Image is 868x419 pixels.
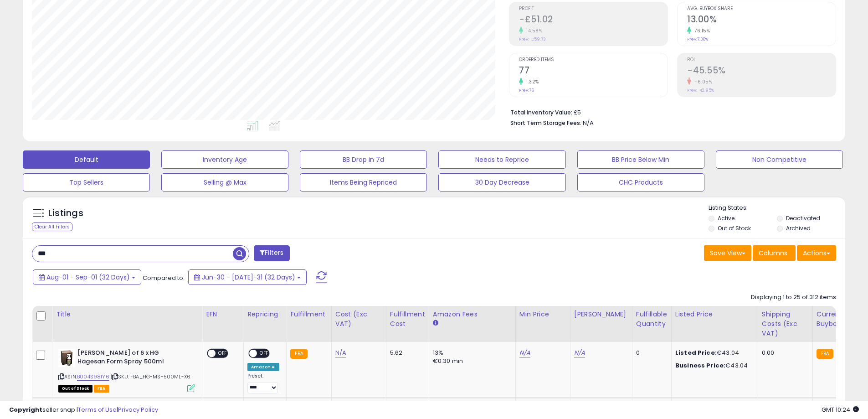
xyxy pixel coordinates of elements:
div: Title [56,310,198,319]
span: OFF [257,350,272,357]
span: Profit [519,6,668,11]
button: Jun-30 - [DATE]-31 (32 Days) [188,269,307,285]
h2: -45.55% [687,65,836,78]
h5: Listings [48,207,83,220]
small: Prev: -42.95% [687,88,714,93]
div: [PERSON_NAME] [574,310,628,319]
div: Fulfillable Quantity [636,310,668,329]
button: Save View [704,245,751,261]
div: 0 [636,349,664,357]
div: 13% [433,349,508,357]
button: 30 Day Decrease [438,173,565,191]
div: Amazon AI [247,363,279,371]
button: Selling @ Max [161,173,288,191]
button: Filters [254,245,289,261]
span: Compared to: [143,274,185,282]
a: N/A [574,348,585,357]
span: OFF [216,350,230,357]
div: seller snap | | [9,406,158,414]
small: 1.32% [523,78,539,85]
a: Terms of Use [78,405,117,414]
b: Business Price: [675,361,725,370]
b: Short Term Storage Fees: [510,119,581,127]
button: Items Being Repriced [300,173,427,191]
label: Archived [786,224,811,232]
small: Prev: -£59.73 [519,36,546,42]
div: €0.30 min [433,357,508,365]
span: Avg. Buybox Share [687,6,836,11]
small: FBA [817,349,833,359]
strong: Copyright [9,405,42,414]
div: Fulfillment Cost [390,310,425,329]
span: 2025-09-8 10:24 GMT [822,405,859,414]
a: N/A [519,348,530,357]
small: Amazon Fees. [433,319,438,327]
button: BB Price Below Min [577,150,704,169]
div: 0.00 [762,349,806,357]
h2: 77 [519,65,668,78]
div: Cost (Exc. VAT) [335,310,382,329]
span: | SKU: FBA_HG-MS-500ML-X6 [111,373,190,380]
button: Aug-01 - Sep-01 (32 Days) [33,269,141,285]
button: Top Sellers [23,173,150,191]
div: Repricing [247,310,282,319]
div: Displaying 1 to 25 of 312 items [751,293,836,302]
button: Needs to Reprice [438,150,565,169]
small: 76.15% [691,27,710,34]
button: BB Drop in 7d [300,150,427,169]
div: €43.04 [675,362,751,370]
div: ASIN: [58,349,195,391]
small: Prev: 7.38% [687,36,708,42]
div: Amazon Fees [433,310,512,319]
span: Ordered Items [519,57,668,62]
b: [PERSON_NAME] of 6 x HG Hagesan Form Spray 500ml [77,349,188,368]
label: Out of Stock [718,224,751,232]
span: Aug-01 - Sep-01 (32 Days) [46,273,130,282]
button: CHC Products [577,173,704,191]
b: Listed Price: [675,348,717,357]
b: Total Inventory Value: [510,109,572,116]
button: Columns [753,245,796,261]
a: N/A [335,348,346,357]
div: Listed Price [675,310,754,319]
small: FBA [290,349,307,359]
button: Default [23,150,150,169]
div: 5.62 [390,349,422,357]
div: EFN [206,310,240,319]
a: Privacy Policy [118,405,158,414]
div: €43.04 [675,349,751,357]
span: All listings that are currently out of stock and unavailable for purchase on Amazon [58,385,92,393]
a: B004S981Y6 [77,373,109,381]
div: Clear All Filters [32,222,72,231]
button: Non Competitive [716,150,843,169]
button: Inventory Age [161,150,288,169]
small: Prev: 76 [519,88,534,93]
div: Min Price [519,310,566,319]
span: N/A [583,119,594,127]
small: -6.05% [691,78,712,85]
h2: 13.00% [687,14,836,26]
p: Listing States: [709,204,845,212]
span: 44.08 [836,348,853,357]
label: Active [718,214,734,222]
span: FBA [94,385,109,393]
button: Actions [797,245,836,261]
li: £5 [510,106,829,117]
span: Columns [759,248,787,258]
div: Preset: [247,373,279,393]
div: Fulfillment [290,310,327,319]
span: Jun-30 - [DATE]-31 (32 Days) [202,273,295,282]
div: Shipping Costs (Exc. VAT) [762,310,809,338]
label: Deactivated [786,214,820,222]
img: 41MOR+3cPLL._SL40_.jpg [58,349,75,367]
div: Current Buybox Price [817,310,863,329]
small: 14.58% [523,27,542,34]
h2: -£51.02 [519,14,668,26]
span: ROI [687,57,836,62]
